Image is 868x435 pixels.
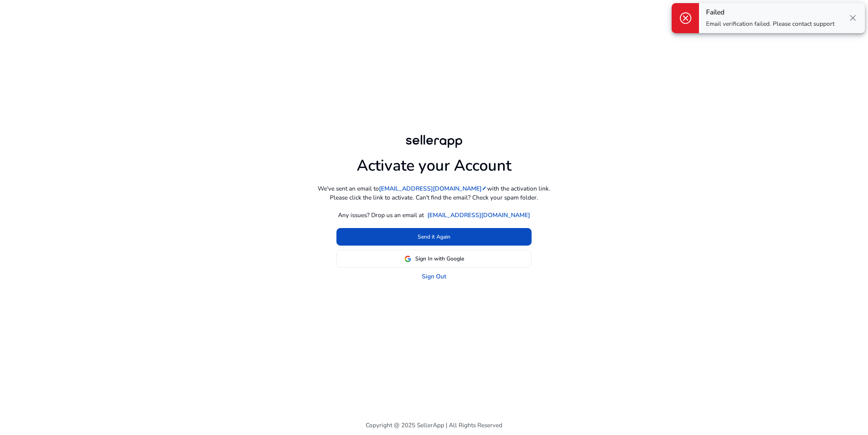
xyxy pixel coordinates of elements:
p: Any issues? Drop us an email at [338,210,424,219]
mat-icon: edit [482,185,487,191]
p: We've sent an email to with the activation link. Please click the link to activate. Can't find th... [317,184,551,202]
span: close [848,13,858,23]
h4: Failed [706,8,834,16]
a: [EMAIL_ADDRESS][DOMAIN_NAME] [427,210,530,219]
a: Sign Out [422,272,446,281]
button: Sign In with Google [336,250,532,267]
p: Email verification failed. Please contact support [706,20,834,28]
img: google-logo.svg [404,255,411,262]
button: Send it Again [336,228,532,246]
span: Sign In with Google [415,255,464,263]
a: [EMAIL_ADDRESS][DOMAIN_NAME] [379,184,487,193]
span: Send it Again [418,233,450,241]
h1: Activate your Account [357,150,511,175]
span: cancel [679,11,692,25]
